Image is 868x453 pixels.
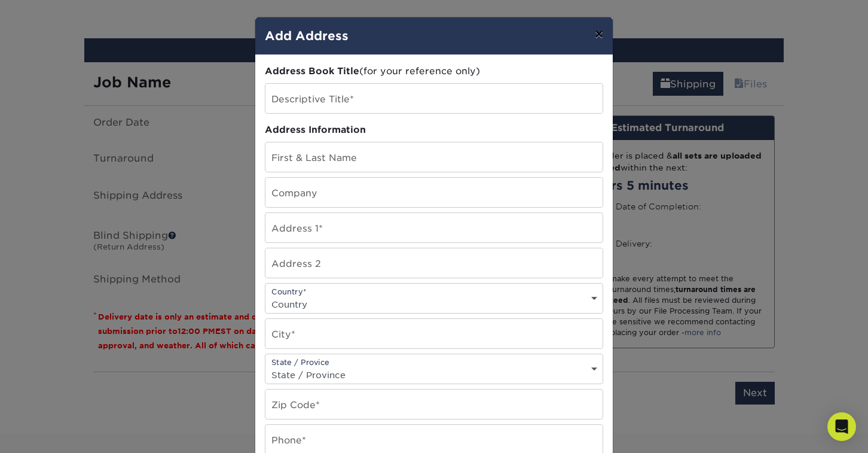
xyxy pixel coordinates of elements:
div: (for your reference only) [265,65,603,78]
div: Open Intercom Messenger [827,412,856,441]
button: × [585,17,613,51]
span: Address Book Title [265,65,359,77]
h4: Add Address [265,27,603,45]
div: Address Information [265,123,603,137]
